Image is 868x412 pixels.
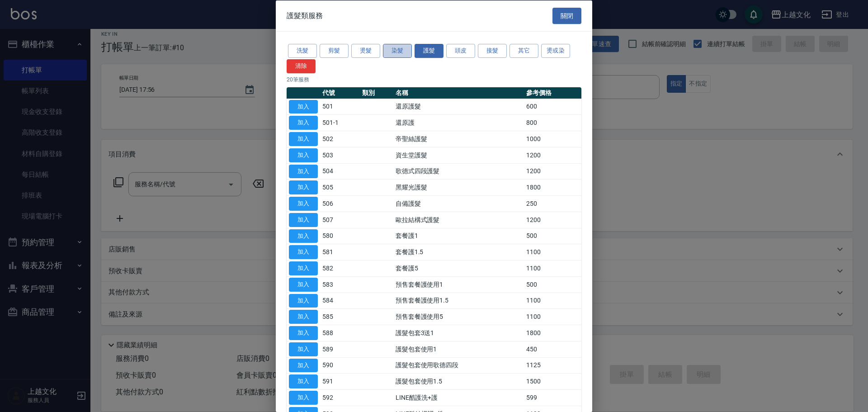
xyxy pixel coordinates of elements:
td: 1200 [524,212,581,228]
td: 1200 [524,163,581,180]
button: 加入 [289,180,318,194]
td: 1100 [524,308,581,325]
td: 585 [320,308,360,325]
span: 護髮類服務 [287,11,323,20]
button: 加入 [289,99,318,114]
button: 加入 [289,261,318,275]
button: 加入 [289,213,318,227]
td: 1000 [524,131,581,147]
td: 583 [320,276,360,293]
td: 582 [320,260,360,276]
td: 預售套餐護使用5 [393,308,524,325]
td: LINE酷護洗+護 [393,389,524,406]
button: 其它 [509,44,538,58]
td: 503 [320,147,360,163]
td: 505 [320,179,360,195]
button: 加入 [289,132,318,146]
td: 1100 [524,244,581,260]
button: 加入 [289,342,318,356]
button: 加入 [289,374,318,388]
button: 加入 [289,197,318,211]
button: 加入 [289,326,318,340]
td: 500 [524,228,581,244]
th: 名稱 [393,87,524,99]
td: 1800 [524,325,581,341]
button: 剪髮 [320,44,349,58]
td: 599 [524,389,581,406]
td: 504 [320,163,360,180]
button: 接髮 [478,44,507,58]
button: 加入 [289,229,318,243]
button: 加入 [289,245,318,259]
button: 加入 [289,148,318,162]
td: 580 [320,228,360,244]
button: 燙或染 [541,44,570,58]
td: 800 [524,114,581,131]
button: 洗髮 [288,44,317,58]
button: 加入 [289,310,318,324]
td: 預售套餐護使用1.5 [393,293,524,309]
td: 584 [320,293,360,309]
td: 507 [320,212,360,228]
td: 502 [320,131,360,147]
button: 加入 [289,391,318,405]
td: 歌德式四段護髮 [393,163,524,180]
td: 1200 [524,147,581,163]
button: 加入 [289,358,318,372]
button: 加入 [289,116,318,130]
td: 護髮包套使用1.5 [393,373,524,389]
td: 250 [524,195,581,212]
button: 護髮 [415,44,443,58]
td: 590 [320,357,360,374]
td: 1100 [524,293,581,309]
button: 關閉 [552,7,581,24]
td: 500 [524,276,581,293]
button: 加入 [289,294,318,308]
td: 501 [320,99,360,115]
td: 護髮包套使用1 [393,341,524,357]
button: 染髮 [383,44,412,58]
td: 581 [320,244,360,260]
td: 套餐護5 [393,260,524,276]
button: 燙髮 [351,44,380,58]
button: 加入 [289,277,318,291]
td: 預售套餐護使用1 [393,276,524,293]
td: 1125 [524,357,581,374]
td: 506 [320,195,360,212]
td: 護髮包套使用歌德四段 [393,357,524,374]
td: 還原護 [393,114,524,131]
td: 自備護髮 [393,195,524,212]
th: 參考價格 [524,87,581,99]
td: 588 [320,325,360,341]
p: 20 筆服務 [287,75,581,83]
td: 歐拉結構式護髮 [393,212,524,228]
td: 套餐護1 [393,228,524,244]
td: 501-1 [320,114,360,131]
td: 450 [524,341,581,357]
td: 589 [320,341,360,357]
td: 黑耀光護髮 [393,179,524,195]
td: 資生堂護髮 [393,147,524,163]
td: 591 [320,373,360,389]
button: 加入 [289,164,318,178]
button: 清除 [287,59,316,73]
td: 1100 [524,260,581,276]
td: 1800 [524,179,581,195]
td: 護髮包套3送1 [393,325,524,341]
td: 1500 [524,373,581,389]
button: 頭皮 [446,44,475,58]
td: 還原護髮 [393,99,524,115]
td: 套餐護1.5 [393,244,524,260]
th: 類別 [360,87,393,99]
td: 帝聖絲護髮 [393,131,524,147]
td: 592 [320,389,360,406]
td: 600 [524,99,581,115]
th: 代號 [320,87,360,99]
